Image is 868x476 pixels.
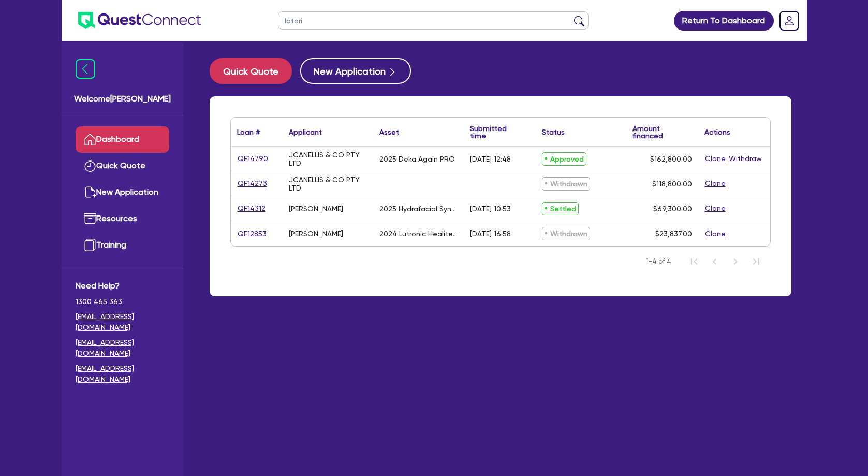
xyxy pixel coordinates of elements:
div: Submitted time [470,125,520,139]
a: Quick Quote [76,153,169,179]
div: [PERSON_NAME] [289,205,343,213]
a: Dropdown toggle [776,7,803,34]
div: Status [542,128,565,136]
button: Withdraw [728,153,762,165]
img: icon-menu-close [76,59,95,79]
button: Clone [704,228,726,240]
button: Clone [704,178,726,190]
input: Search by name, application ID or mobile number... [278,11,589,30]
div: Actions [704,128,730,136]
span: Withdrawn [542,177,590,191]
button: Clone [704,153,726,165]
span: Need Help? [76,280,169,292]
span: Settled [542,202,579,215]
img: training [84,239,96,251]
img: quick-quote [84,160,96,172]
span: $162,800.00 [650,155,692,163]
div: [DATE] 16:58 [470,229,511,238]
span: 1-4 of 4 [646,256,671,267]
img: quest-connect-logo-blue [78,12,201,29]
button: First Page [684,251,704,272]
img: new-application [84,186,96,198]
span: $118,800.00 [652,180,692,188]
img: resources [84,212,96,225]
a: QF14273 [237,178,268,190]
a: [EMAIL_ADDRESS][DOMAIN_NAME] [76,363,169,385]
div: 2025 Hydrafacial Syndeo [379,205,458,213]
div: JCANELLIS & CO PTY LTD [289,176,367,192]
a: New Application [76,179,169,206]
div: 2024 Lutronic Healite II [379,229,458,238]
span: Approved [542,152,586,166]
a: QF12853 [237,228,267,240]
a: [EMAIL_ADDRESS][DOMAIN_NAME] [76,311,169,333]
a: [EMAIL_ADDRESS][DOMAIN_NAME] [76,337,169,359]
span: $23,837.00 [655,229,692,238]
div: Amount financed [632,125,692,139]
div: Loan # [237,128,260,136]
span: 1300 465 363 [76,296,169,307]
a: QF14312 [237,203,266,214]
div: [PERSON_NAME] [289,229,343,238]
div: [DATE] 10:53 [470,205,511,213]
div: [DATE] 12:48 [470,155,511,163]
a: Quick Quote [210,58,300,84]
div: 2025 Deka Again PRO [379,155,455,163]
span: Withdrawn [542,227,590,240]
a: Training [76,232,169,258]
a: QF14790 [237,153,269,165]
span: $69,300.00 [653,205,692,213]
div: Asset [379,128,399,136]
button: Next Page [725,251,746,272]
button: Quick Quote [210,58,292,84]
button: Previous Page [704,251,725,272]
button: New Application [300,58,411,84]
div: Applicant [289,128,322,136]
div: JCANELLIS & CO PTY LTD [289,151,367,167]
a: Return To Dashboard [674,11,774,31]
button: Last Page [746,251,767,272]
a: Resources [76,206,169,232]
a: Dashboard [76,126,169,153]
button: Clone [704,203,726,214]
span: Welcome [PERSON_NAME] [74,93,171,105]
